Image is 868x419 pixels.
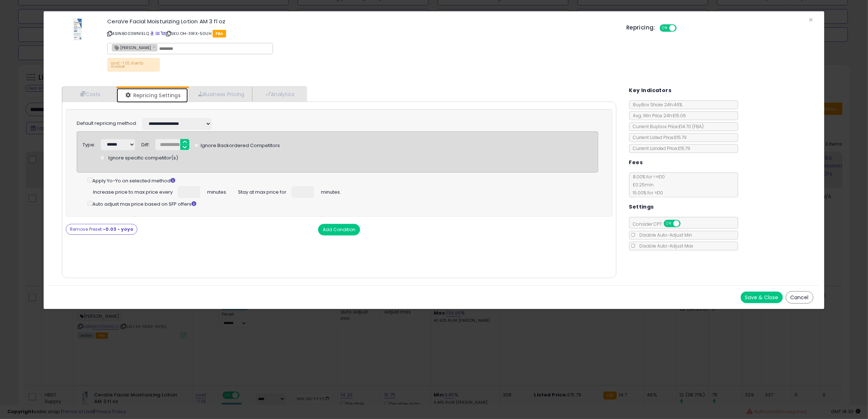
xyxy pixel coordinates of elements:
[88,199,598,207] div: Auto adjust max price based on SFP offers
[626,25,655,31] h5: Repricing:
[88,176,598,184] div: Apply Yo-Yo on selected method
[630,134,687,141] span: Current Listed Price: £15.79
[630,190,663,196] span: 15.00 % for > £10
[238,186,286,196] span: Stay at max price for
[636,232,692,238] span: Disable Auto-Adjust Min
[630,123,704,130] span: Current Buybox Price:
[77,120,137,127] label: Default repricing method:
[321,186,341,196] span: minutes.
[107,58,160,72] p: cost -1.01, due to invoice
[103,226,133,232] strong: -0.03 - yoyo
[252,87,306,102] a: Analytics
[318,224,360,236] button: Add Condition
[629,86,672,95] h5: Key Indicators
[630,221,690,227] span: Consider CPT:
[630,182,654,188] span: £0.25 min
[630,102,683,108] span: BuyBox Share 24h: 46%
[679,123,704,130] span: £14.70
[117,88,188,103] a: Repricing Settings
[62,87,117,102] a: Costs
[150,31,154,36] a: BuyBox page
[630,112,686,119] span: Avg. Win Price 24h: £15.06
[66,224,137,235] button: Remove Preset:
[630,174,665,196] span: 8.00 % for <= £10
[93,186,173,196] span: Increase price to max price every
[207,186,227,196] span: minutes.
[679,221,691,227] span: OFF
[630,145,691,151] span: Current Landed Price: £15.79
[629,158,643,167] h5: Fees
[636,243,694,249] span: Disable Auto-Adjust Max
[676,25,687,31] span: OFF
[664,221,674,227] span: ON
[741,292,783,303] button: Save & Close
[786,291,813,304] button: Cancel
[629,202,654,212] h5: Settings
[809,15,813,25] span: ×
[153,44,157,50] a: ×
[67,19,89,40] img: 41EfXz9hypL._SL60_.jpg
[213,30,226,37] span: FBA
[189,87,252,102] a: Business Pricing
[107,28,615,39] p: ASIN: B003WN1ELQ | SKU: OH-31RX-50UH
[692,123,704,130] span: ( FBA )
[199,142,280,149] span: Ignore Backordered Competitors
[107,19,615,24] h3: CeraVe Facial Moisturizing Lotion AM 3 fl oz
[83,139,95,149] div: Type:
[156,31,160,36] a: All offer listings
[108,155,178,162] span: Ignore specific competitor(s)
[161,31,165,36] a: Your listing only
[141,139,150,149] div: Diff:
[112,44,151,51] span: [PERSON_NAME]
[661,25,670,31] span: ON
